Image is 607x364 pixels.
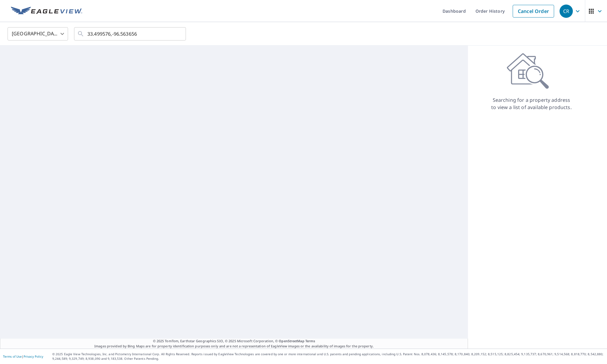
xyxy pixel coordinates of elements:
[279,339,304,343] a: OpenStreetMap
[24,354,43,359] a: Privacy Policy
[513,5,554,18] a: Cancel Order
[52,352,604,361] p: © 2025 Eagle View Technologies, Inc. and Pictometry International Corp. All Rights Reserved. Repo...
[153,339,315,344] span: © 2025 TomTom, Earthstar Geographics SIO, © 2025 Microsoft Corporation, ©
[491,96,572,111] p: Searching for a property address to view a list of available products.
[11,7,82,16] img: EV Logo
[560,5,573,18] div: CR
[87,25,174,42] input: Search by address or latitude-longitude
[3,354,22,359] a: Terms of Use
[8,25,68,42] div: [GEOGRAPHIC_DATA]
[3,355,43,358] p: |
[305,339,315,343] a: Terms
